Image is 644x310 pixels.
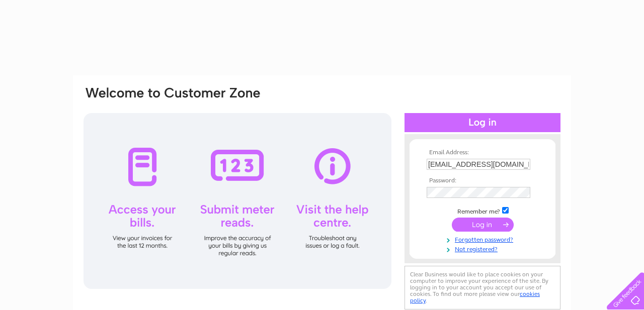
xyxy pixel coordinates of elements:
[427,244,541,253] a: Not registered?
[424,205,541,216] td: Remember me?
[424,177,541,184] th: Password:
[410,290,540,304] a: cookies policy
[427,234,541,244] a: Forgotten password?
[452,218,514,232] input: Submit
[424,149,541,156] th: Email Address:
[405,266,560,309] div: Clear Business would like to place cookies on your computer to improve your experience of the sit...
